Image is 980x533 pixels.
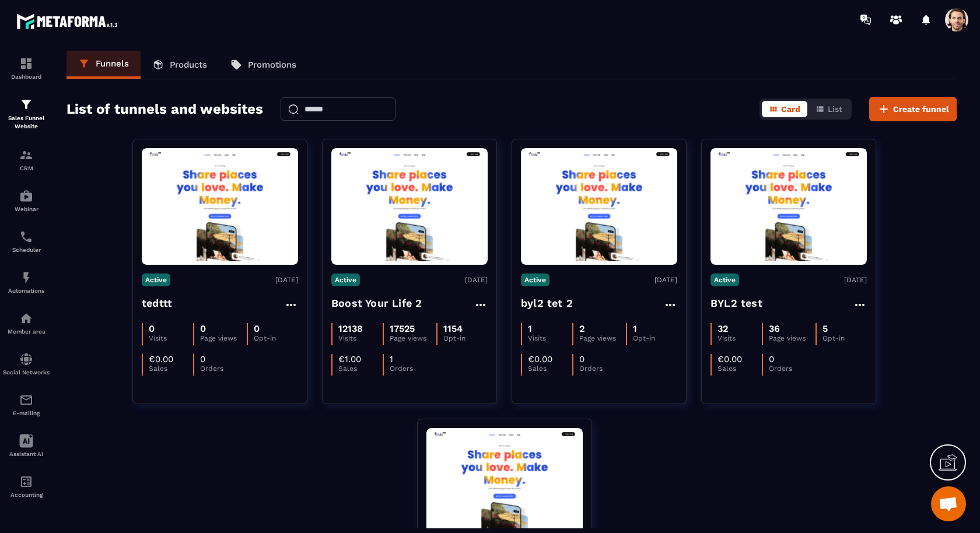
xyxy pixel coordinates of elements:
p: Automations [3,287,50,294]
p: 0 [149,323,155,334]
img: automations [19,271,33,285]
p: Sales [717,364,762,373]
p: €0.00 [717,354,742,364]
p: Active [521,273,549,286]
p: Sales Funnel Website [3,114,50,131]
img: image [142,152,298,262]
h4: byl2 tet 2 [521,295,573,311]
p: 0 [769,354,774,364]
p: Opt-in [443,334,488,342]
img: formation [19,148,33,162]
p: Visits [149,334,193,342]
img: automations [19,311,33,325]
p: Promotions [248,59,296,70]
p: Page views [390,334,436,342]
p: 1 [633,323,637,334]
h4: tedttt [142,295,172,311]
a: accountantaccountantAccounting [3,466,50,507]
p: 0 [200,323,206,334]
p: Orders [390,364,434,373]
p: Opt-in [254,334,298,342]
a: formationformationSales Funnel Website [3,89,50,139]
p: 12138 [338,323,363,334]
p: Opt-in [822,334,867,342]
a: automationsautomationsAutomations [3,262,50,303]
a: schedulerschedulerScheduler [3,221,50,262]
p: Page views [200,334,246,342]
span: Card [781,104,800,114]
img: accountant [19,475,33,489]
p: Orders [579,364,624,373]
h4: Boost Your Life 2 [331,295,422,311]
p: Member area [3,328,50,335]
p: 36 [769,323,780,334]
p: Visits [528,334,572,342]
img: formation [19,97,33,111]
a: automationsautomationsWebinar [3,180,50,221]
p: Active [710,273,739,286]
p: E-mailing [3,410,50,416]
img: automations [19,189,33,203]
p: Social Networks [3,369,50,376]
img: social-network [19,352,33,366]
p: 2 [579,323,584,334]
p: 0 [200,354,205,364]
a: formationformationCRM [3,139,50,180]
p: 0 [254,323,260,334]
a: Products [141,51,219,79]
p: Webinar [3,206,50,212]
p: [DATE] [465,276,488,284]
p: 32 [717,323,728,334]
p: Active [331,273,360,286]
p: 0 [579,354,584,364]
p: Page views [579,334,625,342]
a: emailemailE-mailing [3,384,50,425]
a: formationformationDashboard [3,48,50,89]
p: Funnels [96,58,129,69]
p: Sales [149,364,193,373]
img: formation [19,57,33,71]
h4: BYL2 test [710,295,762,311]
p: 17525 [390,323,415,334]
span: Create funnel [893,103,949,115]
button: Card [762,101,807,117]
a: Funnels [66,51,141,79]
a: automationsautomationsMember area [3,303,50,343]
p: Scheduler [3,247,50,253]
p: 1 [528,323,532,334]
p: 1154 [443,323,463,334]
a: Promotions [219,51,308,79]
p: €0.00 [528,354,552,364]
p: [DATE] [654,276,677,284]
p: Active [142,273,170,286]
p: Sales [528,364,572,373]
a: social-networksocial-networkSocial Networks [3,343,50,384]
img: scheduler [19,230,33,244]
img: email [19,393,33,407]
p: €0.00 [149,354,173,364]
a: Assistant AI [3,425,50,466]
p: Visits [338,334,383,342]
p: Dashboard [3,73,50,80]
p: Assistant AI [3,451,50,457]
button: Create funnel [869,97,957,121]
img: image [331,152,488,262]
p: Opt-in [633,334,677,342]
button: List [808,101,849,117]
p: Accounting [3,492,50,498]
img: image [710,152,867,262]
img: image [521,152,677,262]
p: Orders [200,364,244,373]
h2: List of tunnels and websites [66,97,263,121]
p: Orders [769,364,813,373]
p: Sales [338,364,383,373]
p: 5 [822,323,828,334]
p: CRM [3,165,50,171]
p: 1 [390,354,393,364]
p: [DATE] [275,276,298,284]
p: [DATE] [844,276,867,284]
p: Visits [717,334,762,342]
img: logo [16,10,121,32]
div: Ouvrir le chat [931,486,966,521]
p: €1.00 [338,354,361,364]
